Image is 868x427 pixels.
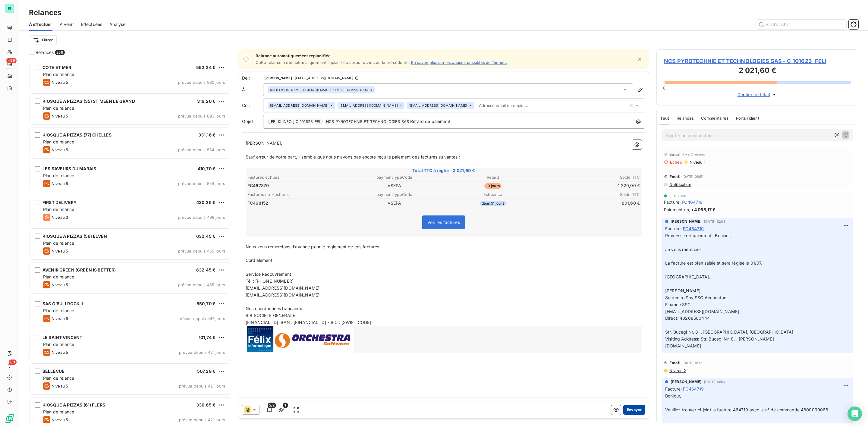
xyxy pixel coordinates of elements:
[480,201,506,206] span: dans 51 jours
[246,313,295,318] span: RIB SOCIETE GENERALE
[247,200,345,206] td: FC468152
[52,215,68,220] span: Niveau 3
[9,359,17,365] span: 60
[196,65,215,70] span: 552,24 €
[427,220,460,225] span: Voir les factures
[694,206,716,213] span: 4 068,17 €
[325,118,410,125] span: NCS PYROTECHNIE ET TECHNOLOGIES SAS
[246,258,274,263] span: Cordialement,
[484,183,502,189] span: 10 jours
[5,414,14,423] img: Logo LeanPay
[736,91,779,98] button: Déplier le détail
[848,407,862,421] div: Open Intercom Messenger
[242,119,256,124] span: Objet :
[411,60,507,65] a: En savoir plus sur les causes possibles de l’échec.
[42,369,64,374] span: BELLEVUE
[665,225,682,232] span: Facture :
[682,175,704,178] span: [DATE] 08:51
[52,316,68,321] span: Niveau 5
[242,75,263,81] span: De :
[665,393,681,398] span: Bonjour,
[198,166,215,171] span: 410,70 €
[682,152,705,156] span: il y a 2 heures
[669,152,681,157] span: Email
[179,417,225,422] span: prévue depuis 421 jours
[665,233,794,348] span: Promesse de paiement : Bonjour, Je vous remercie! La facture est bien saisie et sera réglée le 01...
[109,21,125,27] span: Analyse
[52,80,68,85] span: Niveau 5
[756,20,846,29] input: Rechercher
[410,119,450,124] span: Retard de paiement
[36,49,54,55] span: Relances
[178,316,225,321] span: prévue depuis 447 jours
[704,380,725,384] span: [DATE] 13:54
[246,272,291,277] span: Service Recouvrement
[623,405,645,415] button: Envoyer
[293,119,294,124] span: ]
[246,278,294,284] span: Tél : [PHONE_NUMBER]
[683,225,704,232] span: FC464719
[256,60,410,65] span: Cette relance a été automatiquement replanifiée après l’échec de la précédente.
[476,101,546,110] input: Adresse email en copie ...
[664,199,681,205] span: Facture :
[270,104,329,107] span: [EMAIL_ADDRESS][DOMAIN_NAME]
[43,342,74,347] span: Plan de relance
[42,402,105,407] span: KIOSQUE A PIZZAS (61) FLERS
[43,308,74,313] span: Plan de relance
[29,7,61,18] h3: Relances
[671,379,702,385] span: [PERSON_NAME]
[664,65,851,77] h3: 2 021,60 €
[52,282,68,287] span: Niveau 5
[247,168,641,174] span: Total TTC à régler : 2 021,60 €
[246,306,304,311] span: Nos coordonnées bancaires :
[663,86,665,90] span: 0
[52,350,68,355] span: Niveau 5
[42,267,116,272] span: AVENIR GREEN (GREEN IS BETTER)
[43,105,74,111] span: Plan de relance
[242,87,263,93] label: À :
[196,402,215,407] span: 330,65 €
[247,183,269,189] span: FC467870
[339,104,398,107] span: [EMAIL_ADDRESS][DOMAIN_NAME]
[242,102,263,108] label: Cc :
[196,267,215,272] span: 632,45 €
[52,114,68,118] span: Niveau 5
[198,132,215,137] span: 331,16 €
[246,140,282,146] span: [PERSON_NAME],
[60,21,74,27] span: À venir
[669,182,691,187] span: Notification
[660,116,669,121] span: Tout
[52,181,68,186] span: Niveau 5
[178,147,225,152] span: prévue depuis 554 jours
[179,350,225,355] span: prévue depuis 421 jours
[669,368,686,373] span: Niveau 2
[677,116,694,121] span: Relances
[6,58,17,63] span: +99
[42,65,71,70] span: COTE ET MER
[197,301,215,306] span: 850,70 €
[683,386,704,392] span: FC464719
[52,417,68,422] span: Niveau 5
[246,244,381,249] span: Nous vous remercions d’avance pour le règlement de ces factures.
[295,118,323,125] span: C_101623_FELI
[196,200,215,205] span: 430,26 €
[270,88,314,92] span: null [PERSON_NAME] 45 JFM
[668,194,686,198] span: 1 juil. 2025
[247,174,345,181] th: Factures échues
[52,147,68,152] span: Niveau 5
[270,118,293,125] span: FELIX INFO
[42,132,112,137] span: KIOSQUE A PIZZAS (77) CHELLES
[268,119,270,124] span: [
[43,173,74,178] span: Plan de relance
[5,4,14,13] div: FI
[346,200,444,206] td: VSEPA
[682,361,704,365] span: [DATE] 16:00
[704,220,725,223] span: [DATE] 12:08
[43,409,74,414] span: Plan de relance
[196,234,215,239] span: 632,45 €
[178,215,225,220] span: prévue depuis 499 jours
[52,249,68,253] span: Niveau 5
[270,88,373,92] div: <[EMAIL_ADDRESS][DOMAIN_NAME]>
[55,50,64,55] span: 256
[542,191,640,198] th: Solde TTC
